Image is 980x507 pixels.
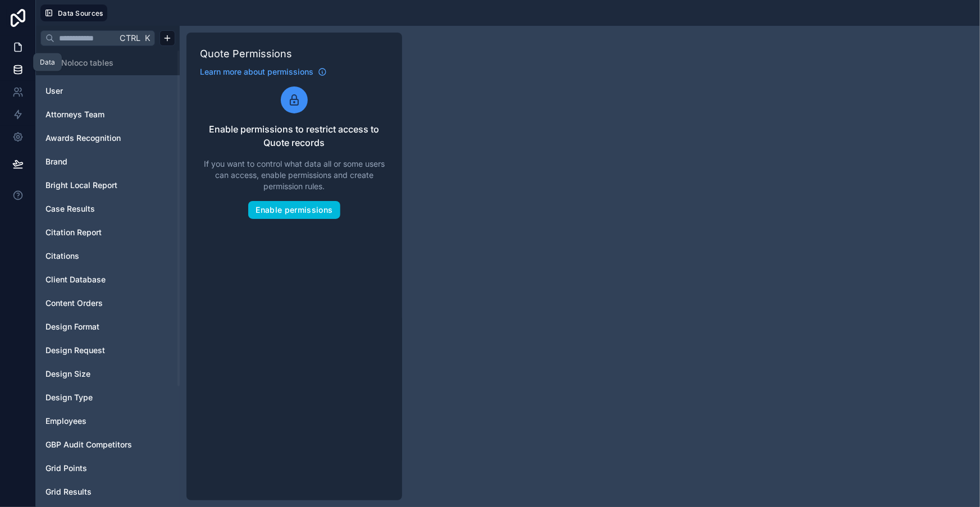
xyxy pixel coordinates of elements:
[40,483,175,501] div: Grid Results
[40,318,175,336] div: Design Format
[45,392,136,403] a: Design Type
[45,227,102,238] span: Citation Report
[45,180,136,191] a: Bright Local Report
[40,294,175,312] div: Content Orders
[45,298,136,309] a: Content Orders
[40,271,175,289] div: Client Database
[40,459,175,477] div: Grid Points
[45,345,105,356] span: Design Request
[40,341,175,359] div: Design Request
[45,298,103,309] span: Content Orders
[45,415,86,427] span: Employees
[40,82,175,100] div: User
[45,274,106,285] span: Client Database
[45,463,136,474] a: Grid Points
[200,66,327,77] a: Learn more about permissions
[45,180,117,191] span: Bright Local Report
[40,106,175,124] div: Attorneys Team
[45,109,104,120] span: Attorneys Team
[45,392,93,403] span: Design Type
[45,368,136,380] a: Design Size
[45,85,63,97] span: User
[40,412,175,430] div: Employees
[45,109,136,120] a: Attorneys Team
[45,156,67,167] span: Brand
[45,203,136,214] a: Case Results
[40,436,175,454] div: GBP Audit Competitors
[45,133,136,144] a: Awards Recognition
[200,122,389,149] span: Enable permissions to restrict access to Quote records
[40,129,175,147] div: Awards Recognition
[45,250,136,262] a: Citations
[40,223,175,241] div: Citation Report
[40,4,107,21] button: Data Sources
[45,250,79,262] span: Citations
[40,55,168,71] button: Noloco tables
[200,46,389,62] h1: Quote Permissions
[248,201,340,219] button: Enable permissions
[45,345,136,356] a: Design Request
[45,321,136,332] a: Design Format
[40,247,175,265] div: Citations
[45,486,136,497] a: Grid Results
[40,200,175,218] div: Case Results
[40,176,175,194] div: Bright Local Report
[40,153,175,171] div: Brand
[45,321,99,332] span: Design Format
[58,9,103,17] span: Data Sources
[143,34,151,42] span: K
[45,203,95,214] span: Case Results
[200,66,313,77] span: Learn more about permissions
[45,439,132,450] span: GBP Audit Competitors
[45,274,136,285] a: Client Database
[118,31,142,45] span: Ctrl
[61,57,113,68] span: Noloco tables
[45,439,136,450] a: GBP Audit Competitors
[40,58,55,67] div: Data
[45,156,136,167] a: Brand
[40,365,175,383] div: Design Size
[45,463,87,474] span: Grid Points
[45,133,121,144] span: Awards Recognition
[45,486,92,497] span: Grid Results
[45,415,136,427] a: Employees
[45,368,90,380] span: Design Size
[200,158,389,192] span: If you want to control what data all or some users can access, enable permissions and create perm...
[40,389,175,406] div: Design Type
[45,227,136,238] a: Citation Report
[45,85,136,97] a: User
